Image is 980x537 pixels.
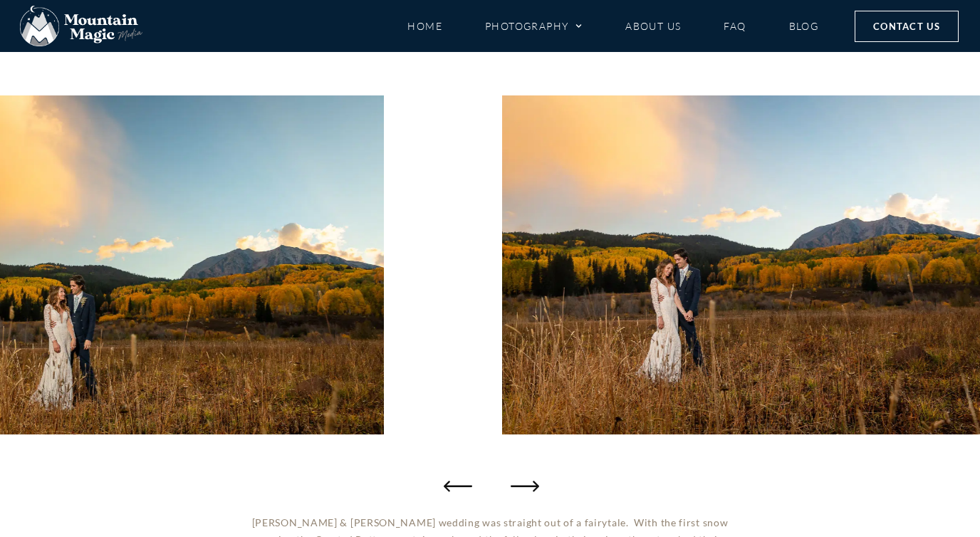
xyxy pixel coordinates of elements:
[444,471,472,500] div: Previous slide
[508,471,536,500] div: Next slide
[20,6,142,47] img: Mountain Magic Media photography logo Crested Butte Photographer
[873,19,940,34] span: Contact Us
[407,14,819,38] nav: Menu
[625,14,681,38] a: About Us
[724,14,746,38] a: FAQ
[407,14,442,38] a: Home
[789,14,819,38] a: Blog
[855,11,959,42] a: Contact Us
[485,14,583,38] a: Photography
